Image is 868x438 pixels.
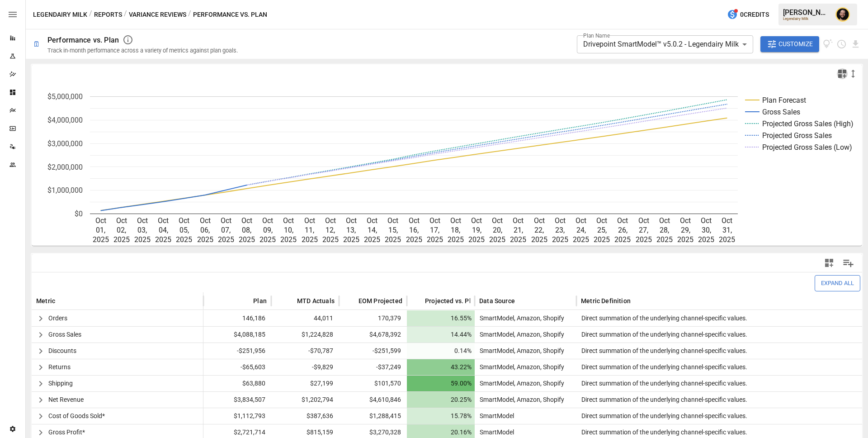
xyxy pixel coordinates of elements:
text: 2025 [468,235,485,244]
text: 2025 [134,235,151,244]
span: EOM Projected [359,296,402,305]
span: Data Source [479,296,515,305]
text: Oct [450,216,461,225]
span: SmartModel [476,408,514,424]
text: Oct [387,216,398,225]
span: 170,379 [344,310,402,326]
span: -$65,603 [208,359,267,375]
span: SmartModel, Amazon, Shopify [476,310,564,326]
span: Direct summation of the underlying channel-specific values. [578,343,747,359]
span: $63,880 [208,376,267,391]
button: Sort [516,295,528,307]
text: 28, [660,226,669,234]
text: 2025 [719,235,735,244]
text: 26, [618,226,627,234]
span: Customize [778,38,813,50]
text: Projected Gross Sales [762,131,832,140]
span: SmartModel, Amazon, Shopify [476,359,564,375]
text: 2025 [614,235,631,244]
text: 08, [242,226,251,234]
span: -$70,787 [276,343,335,359]
text: 16, [409,226,419,234]
button: Customize [760,36,819,52]
text: 15, [388,226,398,234]
text: 2025 [489,235,505,244]
button: Schedule report [836,39,847,49]
span: 15.78% [411,408,473,424]
text: 2025 [406,235,422,244]
text: Oct [576,216,586,225]
span: 14.44% [411,327,473,343]
span: 146,186 [208,310,267,326]
button: Expand All [815,275,860,291]
text: $3,000,000 [47,139,83,148]
text: 11, [305,226,314,234]
text: 27, [639,226,648,234]
text: 03, [137,226,147,234]
text: 04, [159,226,168,234]
text: 2025 [364,235,380,244]
text: 2025 [259,235,276,244]
text: Oct [492,216,503,225]
text: Oct [325,216,336,225]
text: 2025 [113,235,130,244]
span: $3,834,507 [208,392,267,408]
span: $1,112,793 [208,408,267,424]
text: $5,000,000 [47,92,83,101]
span: Gross Sales [48,327,81,343]
span: 20.25% [411,392,473,408]
div: Ciaran Nugent [835,7,850,22]
text: Oct [283,216,294,225]
text: 07, [221,226,231,234]
span: Cost of Goods Sold* [48,408,105,424]
text: 01, [96,226,105,234]
text: Oct [116,216,127,225]
span: -$37,249 [344,359,402,375]
text: 09, [263,226,273,234]
text: 2025 [343,235,359,244]
span: Direct summation of the underlying channel-specific values. [578,392,747,408]
span: SmartModel, Amazon, Shopify [476,327,564,343]
div: Performance vs. Plan [47,36,119,44]
div: Track in-month performance across a variety of metrics against plan goals. [47,47,238,54]
div: / [124,9,127,20]
text: 13, [346,226,356,234]
text: 2025 [93,235,109,244]
text: Oct [429,216,440,225]
text: 2025 [239,235,255,244]
text: 2025 [448,235,464,244]
button: Reports [94,9,122,20]
span: 16.55% [411,310,473,326]
text: $0 [75,209,83,218]
div: Drivepoint SmartModel™ v5.0.2 - Legendairy Milk [577,35,753,53]
span: Direct summation of the underlying channel-specific values. [578,327,747,343]
text: 2025 [385,235,401,244]
text: 2025 [531,235,547,244]
span: 44,011 [276,310,335,326]
text: 2025 [218,235,234,244]
text: 25, [597,226,607,234]
text: Oct [200,216,211,225]
button: Sort [632,295,644,307]
text: 06, [200,226,210,234]
text: Oct [555,216,566,225]
text: 14, [368,226,377,234]
text: Oct [304,216,315,225]
span: Returns [48,359,71,375]
button: Ciaran Nugent [830,2,855,27]
span: -$251,956 [208,343,267,359]
text: Oct [241,216,252,225]
div: A chart. [32,83,862,246]
text: 31, [722,226,732,234]
text: 24, [576,226,586,234]
span: MTD Actuals [297,296,335,305]
span: $1,224,828 [276,327,335,343]
span: $4,088,185 [208,327,267,343]
text: 2025 [573,235,589,244]
text: Oct [158,216,169,225]
span: Net Revenue [48,392,84,408]
span: Orders [48,310,67,326]
button: View documentation [823,36,833,52]
span: Metric Definition [581,296,631,305]
text: 2025 [155,235,171,244]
